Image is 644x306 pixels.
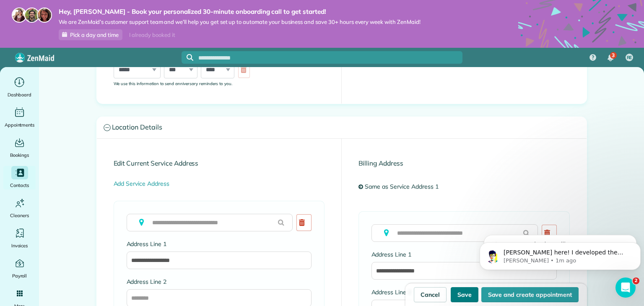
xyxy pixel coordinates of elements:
[583,48,644,67] nav: Main
[97,117,587,138] a: Location Details
[12,8,27,23] img: maria-72a9807cf96188c08ef61303f053569d2e2a8a1cde33d635c8a3ac13582a053d.jpg
[451,287,478,302] button: Save
[414,287,447,302] a: Cancel
[602,49,619,67] div: 3 unread notifications
[124,30,180,40] div: I already booked it
[187,54,193,61] svg: Focus search
[127,240,312,248] label: Address Line 1
[59,8,421,16] strong: Hey, [PERSON_NAME] - Book your personalized 30-minute onboarding call to get started!
[3,257,36,280] a: Payroll
[3,106,36,129] a: Appointments
[3,136,36,159] a: Bookings
[3,75,36,99] a: Dashboard
[633,277,639,284] span: 2
[363,179,444,194] a: Same as Service Address 1
[615,277,636,298] iframe: Intercom live chat
[27,24,153,98] span: [PERSON_NAME] here! I developed the software you're currently trialing (though I have help now!) ...
[8,91,31,99] span: Dashboard
[481,287,579,302] button: Save and create appointment
[10,211,29,220] span: Cleaners
[358,160,570,167] h4: Billing Address
[10,181,29,189] span: Contacts
[3,166,36,189] a: Contacts
[70,31,119,38] span: Pick a day and time
[11,241,28,250] span: Invoices
[182,54,193,61] button: Focus search
[371,250,557,259] label: Address Line 1
[5,121,35,129] span: Appointments
[37,8,52,23] img: michelle-19f622bdf1676172e81f8f8fba1fb50e276960ebfe0243fe18214015130c80e4.jpg
[627,54,632,61] span: RE
[114,180,169,187] a: Add Service Address
[612,52,615,59] span: 3
[10,151,29,159] span: Bookings
[3,196,36,220] a: Cleaners
[127,277,312,286] label: Address Line 2
[371,288,557,296] label: Address Line 2
[12,272,27,280] span: Payroll
[476,225,644,283] iframe: Intercom notifications message
[59,18,421,26] span: We are ZenMaid’s customer support team and we’ll help you get set up to automate your business an...
[114,81,233,86] sub: We use this information to send anniversary reminders to you.
[114,160,325,167] h4: Edit Current Service Address
[27,32,154,40] p: Message from Alexandre, sent 1m ago
[59,29,122,40] a: Pick a day and time
[24,8,39,23] img: jorge-587dff0eeaa6aab1f244e6dc62b8924c3b6ad411094392a53c71c6c4a576187d.jpg
[3,226,36,250] a: Invoices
